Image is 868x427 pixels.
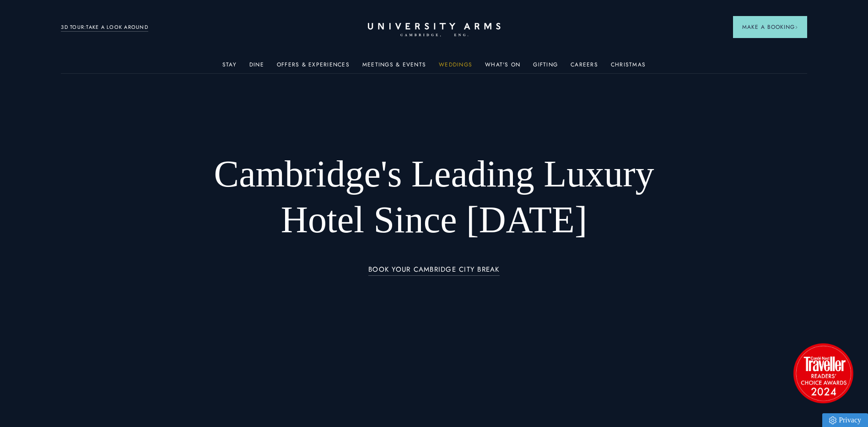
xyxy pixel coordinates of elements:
[822,413,868,427] a: Privacy
[249,61,264,73] a: Dine
[611,61,646,73] a: Christmas
[533,61,558,73] a: Gifting
[742,23,798,31] span: Make a Booking
[362,61,426,73] a: Meetings & Events
[277,61,350,73] a: Offers & Experiences
[368,23,501,37] a: Home
[789,339,857,407] img: image-2524eff8f0c5d55edbf694693304c4387916dea5-1501x1501-png
[61,23,148,32] a: 3D TOUR:TAKE A LOOK AROUND
[733,16,807,38] button: Make a BookingArrow icon
[368,266,500,276] a: BOOK YOUR CAMBRIDGE CITY BREAK
[485,61,520,73] a: What's On
[571,61,598,73] a: Careers
[222,61,237,73] a: Stay
[190,151,678,243] h1: Cambridge's Leading Luxury Hotel Since [DATE]
[795,26,798,29] img: Arrow icon
[439,61,472,73] a: Weddings
[829,416,836,424] img: Privacy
